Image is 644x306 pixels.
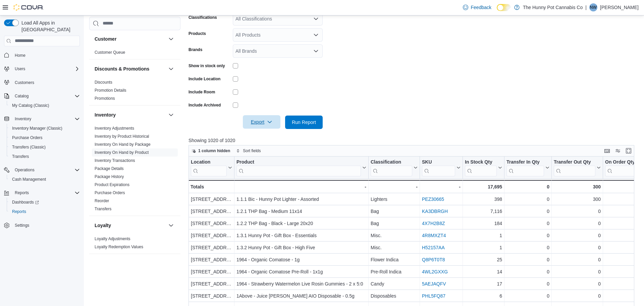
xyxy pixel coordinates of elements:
[191,159,227,176] div: Location
[4,48,80,248] nav: Complex example
[313,32,319,38] button: Open list of options
[12,189,80,197] span: Reports
[506,195,549,203] div: 0
[167,65,175,73] button: Discounts & Promotions
[506,256,549,264] div: 0
[95,96,115,101] span: Promotions
[236,195,366,203] div: 1.1.1 Bic - Hunny Pot Lighter - Assorted
[506,244,549,252] div: 0
[422,183,461,191] div: -
[422,159,461,176] button: SKU
[189,47,202,52] label: Brands
[95,80,112,85] a: Discounts
[95,236,130,241] a: Loyalty Adjustments
[198,148,230,154] span: 1 column hidden
[422,257,445,262] a: Q8P6T0T8
[7,207,83,216] button: Reports
[167,111,175,119] button: Inventory
[15,167,35,173] span: Operations
[9,143,80,151] span: Transfers (Classic)
[554,256,601,264] div: 0
[95,80,112,85] span: Discounts
[167,259,175,267] button: OCM
[95,207,111,211] a: Transfers
[614,147,622,155] button: Display options
[189,147,233,155] button: 1 column hidden
[460,1,494,14] a: Feedback
[422,245,445,250] a: H52157AA
[95,36,166,42] button: Customer
[9,208,29,216] a: Reports
[95,222,166,229] button: Loyalty
[95,150,149,155] span: Inventory On Hand by Product
[89,124,180,216] div: Inventory
[1,114,83,124] button: Inventory
[15,80,34,85] span: Customers
[9,101,80,110] span: My Catalog (Classic)
[12,51,28,59] a: Home
[422,196,444,202] a: PEZ30665
[465,244,502,252] div: 1
[247,115,276,129] span: Export
[12,92,80,100] span: Catalog
[554,268,601,276] div: 0
[371,231,418,239] div: Misc.
[1,188,83,198] button: Reports
[191,268,232,276] div: [STREET_ADDRESS]
[12,177,46,182] span: Cash Management
[9,152,80,161] span: Transfers
[95,190,125,195] a: Purchase Orders
[371,244,418,252] div: Misc.
[13,4,44,11] img: Cova
[95,112,166,118] button: Inventory
[95,50,125,55] a: Customer Queue
[95,166,124,171] a: Package Details
[506,268,549,276] div: 0
[422,233,446,238] a: 4R8MXZT4
[7,152,83,161] button: Transfers
[95,88,126,93] a: Promotion Details
[189,89,215,95] label: Include Room
[371,195,418,203] div: Lighters
[236,183,366,191] div: -
[236,268,366,276] div: 1964 - Organic Comatose Pre-Roll - 1x1g
[7,198,83,207] a: Dashboards
[585,3,587,11] p: |
[167,221,175,229] button: Loyalty
[12,65,28,73] button: Users
[1,220,83,230] button: Settings
[95,36,116,42] h3: Customer
[9,124,80,132] span: Inventory Manager (Classic)
[236,159,361,176] div: Product
[95,198,109,204] span: Reorder
[625,147,633,155] button: Enter fullscreen
[12,166,37,174] button: Operations
[1,50,83,60] button: Home
[191,207,232,215] div: [STREET_ADDRESS]
[506,280,549,288] div: 0
[95,65,149,72] h3: Discounts & Promotions
[554,292,601,300] div: 0
[95,174,124,179] span: Package History
[12,78,80,87] span: Customers
[7,124,83,133] button: Inventory Manager (Classic)
[236,207,366,215] div: 1.2.1 THP Bag - Medium 11x14
[523,3,583,11] p: The Hunny Pot Cannabis Co
[554,219,601,227] div: 0
[1,91,83,101] button: Catalog
[313,16,319,21] button: Open list of options
[12,92,31,100] button: Catalog
[371,207,418,215] div: Bag
[191,280,232,288] div: [STREET_ADDRESS]
[371,219,418,227] div: Bag
[9,143,48,151] a: Transfers (Classic)
[12,189,32,197] button: Reports
[189,31,206,36] label: Products
[95,206,111,212] span: Transfers
[12,79,37,87] a: Customers
[12,144,46,150] span: Transfers (Classic)
[465,219,502,227] div: 184
[371,159,412,176] div: Classification
[95,126,134,131] span: Inventory Adjustments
